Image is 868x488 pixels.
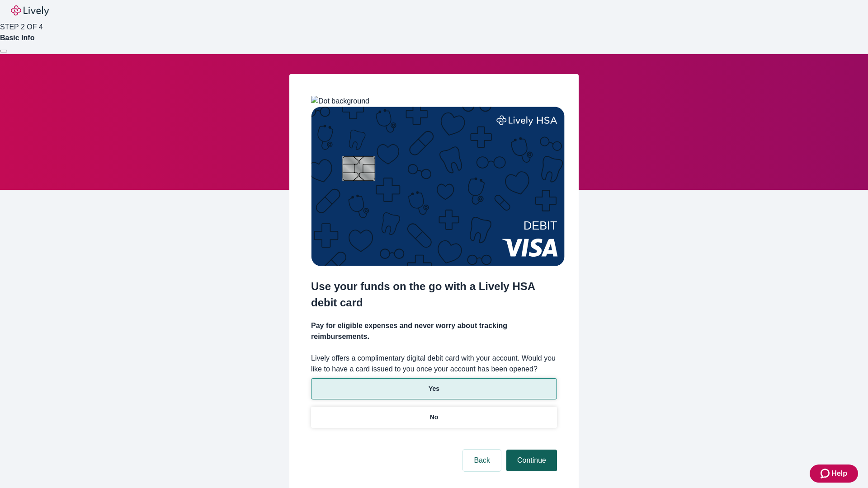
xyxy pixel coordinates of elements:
[311,353,557,375] label: Lively offers a complimentary digital debit card with your account. Would you like to have a card...
[311,320,557,342] h4: Pay for eligible expenses and never worry about tracking reimbursements.
[311,407,557,428] button: No
[430,413,439,422] p: No
[311,378,557,399] button: Yes
[311,96,369,107] img: Dot background
[311,107,565,266] img: Debit card
[463,450,501,471] button: Back
[506,450,557,471] button: Continue
[311,278,557,311] h2: Use your funds on the go with a Lively HSA debit card
[821,468,831,479] svg: Zendesk support icon
[810,465,858,483] button: Zendesk support iconHelp
[831,468,847,479] span: Help
[11,5,49,16] img: Lively
[429,384,439,394] p: Yes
